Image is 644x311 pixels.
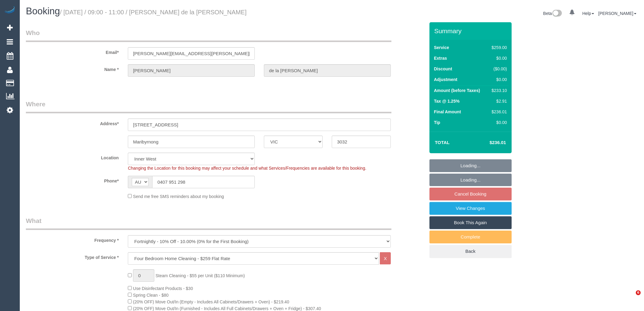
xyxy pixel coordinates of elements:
legend: Who [26,28,391,42]
div: $0.00 [489,119,507,125]
div: $236.01 [489,109,507,115]
label: Email* [21,47,123,55]
h4: $236.01 [471,140,506,145]
h3: Summary [434,27,509,34]
label: Name * [21,64,123,72]
span: Spring Clean - $80 [133,293,169,298]
input: Suburb* [128,136,255,148]
span: (20% OFF) Move Out/In (Empty - Includes All Cabinets/Drawers + Oven) - $219.40 [133,299,289,304]
span: (20% OFF) Move Out/In (Furnished - Includes All Full Cabinets/Drawers + Oven + Fridge) - $307.40 [133,306,321,311]
label: Phone* [21,176,123,184]
small: / [DATE] / 09:00 - 11:00 / [PERSON_NAME] de la [PERSON_NAME] [60,9,247,16]
legend: What [26,216,391,230]
span: 6 [636,290,641,295]
a: Beta [543,11,562,16]
a: Book This Again [429,216,512,229]
div: $0.00 [489,76,507,83]
label: Tax @ 1.25% [434,98,460,104]
span: Use Disinfectant Products - $30 [133,286,193,291]
label: Extras [434,55,447,61]
div: $0.00 [489,55,507,61]
a: Back [429,245,512,258]
a: View Changes [429,202,512,215]
div: ($0.00) [489,66,507,72]
img: Automaid Logo [4,6,16,15]
span: Changing the Location for this booking may affect your schedule and what Services/Frequencies are... [128,166,366,171]
label: Type of Service * [21,252,123,260]
input: Last Name* [264,64,391,77]
input: First Name* [128,64,255,77]
div: $233.10 [489,87,507,94]
span: Send me free SMS reminders about my booking [133,194,224,199]
label: Final Amount [434,109,461,115]
span: Booking [26,6,60,16]
legend: Where [26,100,391,113]
a: [PERSON_NAME] [598,11,636,16]
label: Address* [21,118,123,127]
span: Steam Cleaning - $55 per Unit ($110 Minimum) [156,273,245,278]
label: Service [434,44,449,51]
input: Phone* [152,176,255,188]
label: Adjustment [434,76,457,83]
img: New interface [552,10,562,18]
label: Location [21,153,123,161]
input: Post Code* [332,136,390,148]
strong: Total [435,140,450,145]
input: Email* [128,47,255,60]
iframe: Intercom live chat [623,290,638,305]
label: Discount [434,66,452,72]
a: Help [582,11,594,16]
div: $259.00 [489,44,507,51]
label: Amount (before Taxes) [434,87,480,94]
label: Frequency * [21,235,123,243]
label: Tip [434,119,440,125]
div: $2.91 [489,98,507,104]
